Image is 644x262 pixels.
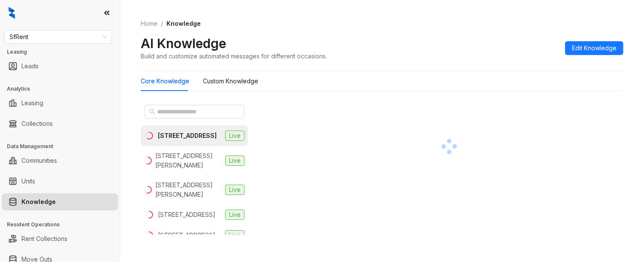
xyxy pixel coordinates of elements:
div: Build and customize automated messages for different occasions. [141,52,327,61]
span: Live [225,185,245,195]
img: logo [9,7,15,19]
div: Custom Knowledge [203,76,258,86]
span: Knowledge [166,20,201,27]
h3: Data Management [7,143,120,150]
h2: AI Knowledge [141,35,226,52]
li: Units [2,173,118,190]
span: SfRent [9,30,107,43]
a: Rent Collections [21,230,67,247]
li: Rent Collections [2,230,118,247]
a: Leads [21,58,39,75]
li: Leasing [2,94,118,112]
span: Live [225,230,245,241]
button: Edit Knowledge [565,41,623,55]
div: [STREET_ADDRESS] [158,231,215,240]
h3: Leasing [7,48,120,56]
div: [STREET_ADDRESS] [158,210,215,219]
div: [STREET_ADDRESS][PERSON_NAME] [155,151,222,170]
div: Core Knowledge [141,76,189,86]
div: [STREET_ADDRESS] [158,131,217,140]
span: Live [225,131,245,141]
a: Communities [21,152,57,169]
a: Collections [21,115,53,132]
a: Home [139,19,159,28]
span: Live [225,210,245,220]
span: Live [225,155,245,166]
a: Leasing [21,94,43,112]
a: Units [21,173,35,190]
a: Knowledge [21,193,56,210]
li: Communities [2,152,118,169]
li: Leads [2,58,118,75]
span: search [149,109,155,115]
h3: Analytics [7,85,120,93]
li: Collections [2,115,118,132]
h3: Resident Operations [7,221,120,228]
li: Knowledge [2,193,118,210]
div: [STREET_ADDRESS][PERSON_NAME] [155,180,222,199]
span: Edit Knowledge [572,43,617,53]
li: / [161,19,163,28]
